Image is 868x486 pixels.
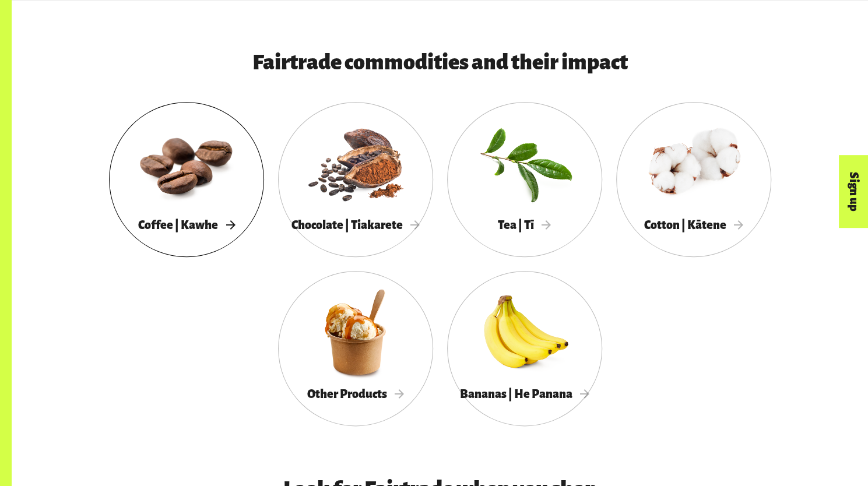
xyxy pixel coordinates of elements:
a: Tea | Tī [447,102,602,257]
span: Coffee | Kawhe [138,219,235,231]
a: Cotton | Kātene [616,102,771,257]
h3: Fairtrade commodities and their impact [144,51,736,74]
a: Coffee | Kawhe [109,102,264,257]
span: Tea | Tī [498,219,551,231]
span: Bananas | He Panana [460,388,589,400]
span: Chocolate | Tiakarete [291,219,420,231]
a: Chocolate | Tiakarete [278,102,433,257]
a: Bananas | He Panana [447,271,602,426]
a: Other Products [278,271,433,426]
span: Other Products [307,388,404,400]
span: Cotton | Kātene [644,219,743,231]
